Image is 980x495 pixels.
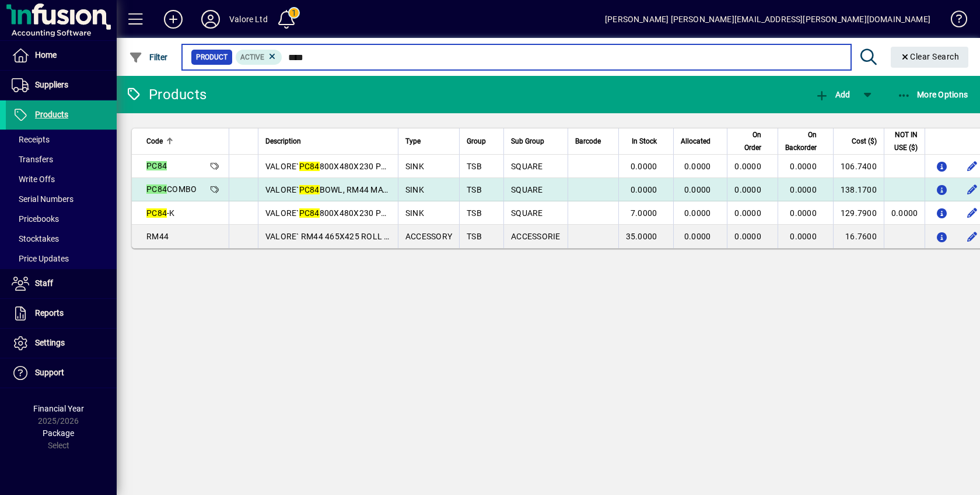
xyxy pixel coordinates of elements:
span: VALORE` BOWL, RM44 MAT & PC42 BOARD =0.14M3 [265,185,482,194]
span: Product [196,51,228,63]
td: 129.7900 [833,201,884,225]
div: On Order [734,128,772,154]
em: PC84 [299,162,320,171]
span: Settings [35,338,65,347]
a: Stocktakes [6,229,117,249]
button: More Options [894,84,971,105]
span: Price Updates [12,254,69,263]
span: Cost ($) [852,135,877,148]
a: Suppliers [6,71,117,100]
span: Financial Year [33,404,84,413]
div: In Stock [626,135,668,148]
span: Add [815,90,850,99]
span: Home [35,50,57,60]
span: VALORE` 800X480X230 PREPARATION CENTRE SINK [265,208,485,218]
em: PC84 [146,208,167,218]
a: Reports [6,299,117,328]
span: 7.0000 [631,208,657,218]
span: Sub Group [511,135,544,148]
span: NOT IN USE ($) [891,128,918,154]
button: Clear [891,47,969,68]
span: On Order [734,128,761,154]
span: Active [240,53,264,61]
span: 0.0000 [790,232,817,241]
span: SINK [405,185,424,194]
td: 0.0000 [884,201,925,225]
span: -K [146,208,175,218]
span: 0.0000 [790,208,817,218]
a: Receipts [6,130,117,149]
span: 0.0000 [631,185,657,194]
div: Sub Group [511,135,561,148]
a: Write Offs [6,169,117,189]
div: Products [125,85,206,104]
span: TSB [467,232,482,241]
div: Valore Ltd [229,10,268,29]
div: On Backorder [785,128,827,154]
span: Clear Search [900,52,960,61]
div: Barcode [575,135,611,148]
span: TSB [467,185,482,194]
button: Filter [126,47,171,68]
a: Serial Numbers [6,189,117,209]
span: 0.0000 [790,185,817,194]
span: Serial Numbers [12,194,73,204]
span: SQUARE [511,185,543,194]
div: Type [405,135,452,148]
span: 0.0000 [684,232,711,241]
span: 35.0000 [626,232,657,241]
span: 0.0000 [734,208,761,218]
a: Staff [6,269,117,298]
span: Group [467,135,486,148]
span: More Options [897,90,968,99]
span: 0.0000 [684,162,711,171]
span: Stocktakes [12,234,59,243]
span: Allocated [681,135,710,148]
span: 0.0000 [734,185,761,194]
span: VALORE` RM44 465X425 ROLL MAT FOR COMBO=0.01M3 [265,232,503,241]
span: Package [43,428,74,438]
span: TSB [467,162,482,171]
span: Barcode [575,135,601,148]
span: 0.0000 [684,208,711,218]
span: SQUARE [511,208,543,218]
span: ACCESSORY [405,232,452,241]
em: PC84 [299,185,320,194]
em: PC84 [146,184,167,194]
span: Write Offs [12,175,55,184]
button: Add [155,9,192,30]
span: Receipts [12,135,50,144]
span: Type [405,135,421,148]
div: Description [265,135,391,148]
span: 0.0000 [631,162,657,171]
em: PC84 [146,161,167,170]
a: Pricebooks [6,209,117,229]
span: ACCESSORIE [511,232,561,241]
span: Staff [35,278,53,288]
span: VALORE` 800X480X230 PREPARATION BOWL =0.14M3 [265,162,492,171]
span: RM44 [146,232,169,241]
em: PC84 [299,208,320,218]
span: TSB [467,208,482,218]
div: [PERSON_NAME] [PERSON_NAME][EMAIL_ADDRESS][PERSON_NAME][DOMAIN_NAME] [605,10,930,29]
span: Description [265,135,301,148]
span: 0.0000 [790,162,817,171]
span: 0.0000 [734,232,761,241]
span: 0.0000 [684,185,711,194]
button: Add [812,84,853,105]
a: Support [6,358,117,388]
a: Price Updates [6,249,117,269]
span: 0.0000 [734,162,761,171]
span: Products [35,110,68,119]
span: Pricebooks [12,214,59,224]
span: On Backorder [785,128,817,154]
td: 106.7400 [833,155,884,178]
button: Profile [192,9,229,30]
a: Home [6,41,117,70]
span: COMBO [146,184,197,194]
span: Transfers [12,155,53,164]
span: Filter [129,53,168,62]
span: SQUARE [511,162,543,171]
div: Group [467,135,496,148]
span: Suppliers [35,80,68,89]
